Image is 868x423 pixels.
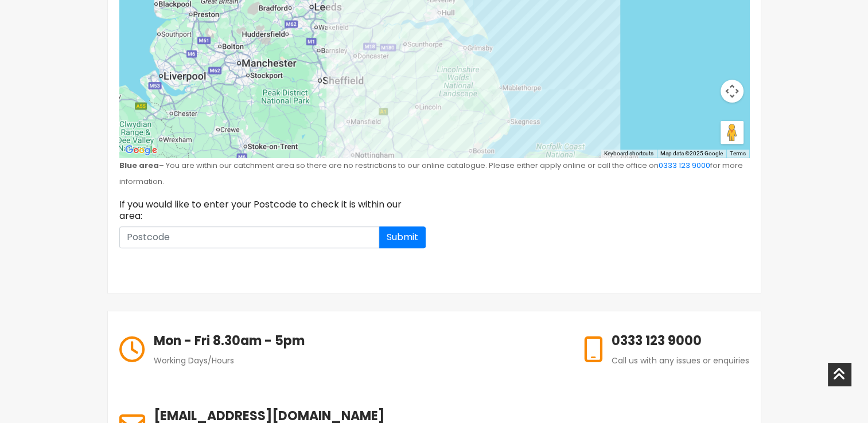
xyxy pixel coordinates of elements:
img: Google [122,143,160,158]
input: Postcode [119,226,379,248]
b: Blue area [119,160,159,171]
p: – You are within our catchment area so there are no restrictions to our online catalogue. Please ... [119,158,749,190]
button: Keyboard shortcuts [604,150,653,158]
span: Map data ©2025 Google [660,150,723,156]
button: Drag Pegman onto the map to open Street View [721,121,744,144]
a: Open this area in Google Maps (opens a new window) [122,143,160,158]
span: Working Days/Hours [154,355,234,366]
a: 0333 123 9000 [659,160,710,171]
span: Call us with any issues or enquiries [612,355,749,366]
a: Terms (opens in new tab) [730,150,746,156]
label: If you would like to enter your Postcode to check it is within our area: [119,199,426,222]
button: Submit [379,226,426,248]
h6: 0333 123 9000 [612,331,749,350]
h6: Mon - Fri 8.30am - 5pm [154,331,305,350]
button: Map camera controls [721,80,744,103]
